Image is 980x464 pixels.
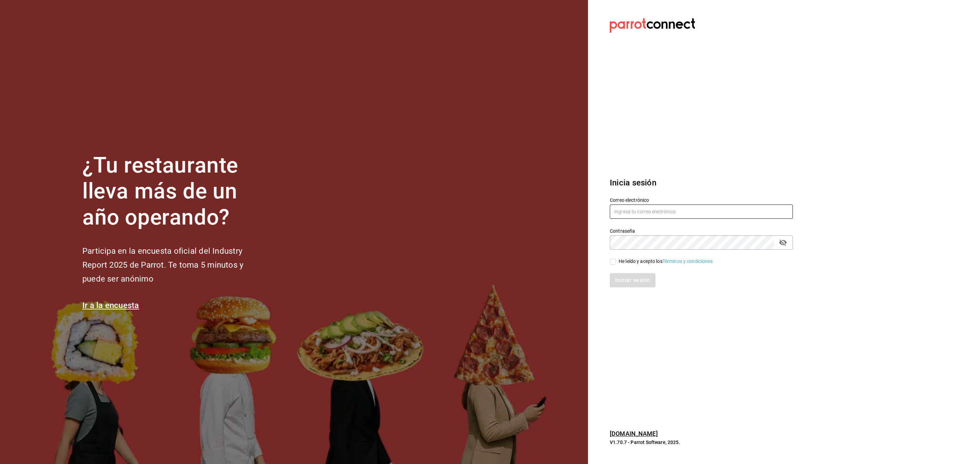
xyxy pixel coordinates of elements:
a: [DOMAIN_NAME] [610,430,658,437]
h1: ¿Tu restaurante lleva más de un año operando? [82,153,266,231]
input: Ingresa tu correo electrónico [610,204,793,219]
div: He leído y acepto los [619,258,714,265]
h2: Participa en la encuesta oficial del Industry Report 2025 de Parrot. Te toma 5 minutos y puede se... [82,244,266,286]
a: Ir a la encuesta [82,301,139,310]
button: passwordField [777,237,789,248]
label: Contraseña [610,228,793,233]
label: Correo electrónico [610,197,793,202]
a: Términos y condiciones. [663,258,714,264]
h3: Inicia sesión [610,177,793,189]
p: V1.70.7 - Parrot Software, 2025. [610,439,793,446]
